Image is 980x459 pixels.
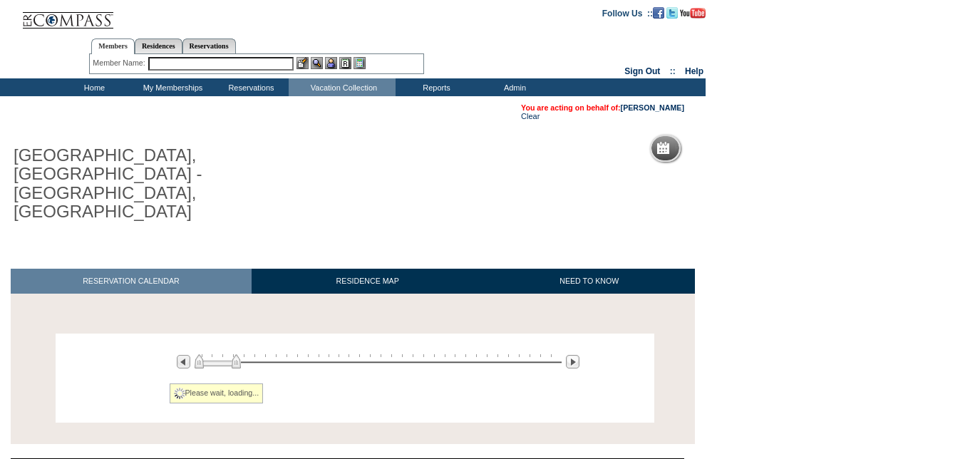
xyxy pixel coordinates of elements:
[685,66,703,76] a: Help
[252,269,484,294] a: RESIDENCE MAP
[666,7,678,19] img: Follow us on Twitter
[621,103,684,112] a: [PERSON_NAME]
[311,57,323,69] img: View
[653,7,664,19] img: Become our fan on Facebook
[354,57,366,69] img: b_calculator.gif
[396,78,474,96] td: Reports
[666,8,678,16] a: Follow us on Twitter
[339,57,351,69] img: Reservations
[566,355,579,368] img: Next
[91,38,135,54] a: Members
[93,57,148,69] div: Member Name:
[483,269,695,294] a: NEED TO KNOW
[675,144,784,153] h5: Reservation Calendar
[170,383,264,403] div: Please wait, loading...
[680,8,706,16] a: Subscribe to our YouTube Channel
[474,78,552,96] td: Admin
[11,143,330,225] h1: [GEOGRAPHIC_DATA], [GEOGRAPHIC_DATA] - [GEOGRAPHIC_DATA], [GEOGRAPHIC_DATA]
[670,66,676,76] span: ::
[11,269,252,294] a: RESERVATION CALENDAR
[521,112,540,120] a: Clear
[182,38,236,53] a: Reservations
[680,8,706,19] img: Subscribe to our YouTube Channel
[325,57,337,69] img: Impersonate
[653,8,664,16] a: Become our fan on Facebook
[624,66,660,76] a: Sign Out
[174,388,185,399] img: spinner2.gif
[132,78,210,96] td: My Memberships
[210,78,289,96] td: Reservations
[296,57,309,69] img: b_edit.gif
[177,355,190,368] img: Previous
[135,38,182,53] a: Residences
[521,103,684,112] span: You are acting on behalf of:
[602,7,653,19] td: Follow Us ::
[53,78,132,96] td: Home
[289,78,396,96] td: Vacation Collection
